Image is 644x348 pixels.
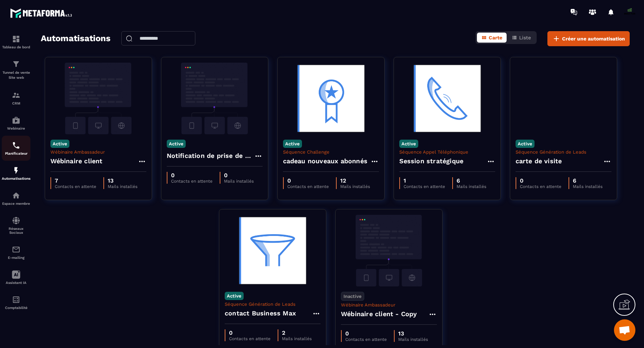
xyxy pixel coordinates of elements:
[562,35,625,42] span: Créer une automatisation
[516,149,611,155] p: Séquence Génération de Leads
[225,301,321,307] p: Séquence Génération de Leads
[2,240,30,265] a: emailemailE-mailing
[12,35,20,43] img: formation
[2,256,30,260] p: E-mailing
[2,29,30,54] a: formationformationTableau de bord
[50,63,146,134] img: automation-background
[2,126,30,130] p: Webinaire
[167,140,186,148] p: Active
[398,337,428,342] p: Mails installés
[2,111,30,136] a: automationsautomationsWebinaire
[516,156,562,166] h4: carte de visite
[171,172,213,179] p: 0
[516,63,611,134] img: automation-background
[12,91,20,100] img: formation
[229,336,270,341] p: Contacts en attente
[404,177,445,184] p: 1
[171,179,213,184] p: Contacts en attente
[516,140,535,148] p: Active
[12,295,20,304] img: accountant
[489,35,502,40] span: Carte
[225,215,321,286] img: automation-background
[520,184,561,189] p: Contacts en attente
[167,63,263,134] img: automation-background
[399,140,418,148] p: Active
[345,337,387,342] p: Contacts en attente
[2,306,30,310] p: Comptabilité
[340,177,370,184] p: 12
[282,336,312,341] p: Mails installés
[12,166,20,175] img: automations
[614,319,635,341] div: Ouvrir le chat
[398,330,428,337] p: 13
[404,184,445,189] p: Contacts en attente
[341,302,437,308] p: Wébinaire Ambassadeur
[2,70,30,80] p: Tunnel de vente Site web
[2,45,30,49] p: Tableau de bord
[399,156,464,166] h4: Session stratégique
[573,177,602,184] p: 6
[12,245,20,254] img: email
[573,184,602,189] p: Mails installés
[2,211,30,240] a: social-networksocial-networkRéseaux Sociaux
[2,265,30,290] a: Assistant IA
[2,202,30,206] p: Espace membre
[282,329,312,336] p: 2
[283,156,368,166] h4: cadeau nouveaux abonnés
[12,60,20,68] img: formation
[2,54,30,86] a: formationformationTunnel de vente Site web
[224,172,254,179] p: 0
[2,227,30,235] p: Réseaux Sociaux
[283,140,302,148] p: Active
[341,215,437,286] img: automation-background
[50,140,69,148] p: Active
[12,141,20,150] img: scheduler
[283,149,379,155] p: Séquence Challenge
[12,216,20,225] img: social-network
[2,161,30,186] a: automationsautomationsAutomatisations
[167,151,254,161] h4: Notification de prise de RDV
[519,35,531,40] span: Liste
[224,179,254,184] p: Mails installés
[50,156,103,166] h4: Wébinaire client
[50,149,146,155] p: Wébinaire Ambassadeur
[399,63,495,134] img: automation-background
[2,136,30,161] a: schedulerschedulerPlanificateur
[345,330,387,337] p: 0
[55,184,96,189] p: Contacts en attente
[12,191,20,200] img: automations
[2,290,30,315] a: accountantaccountantComptabilité
[229,329,270,336] p: 0
[340,184,370,189] p: Mails installés
[507,33,535,43] button: Liste
[41,31,111,46] h2: Automatisations
[399,149,495,155] p: Séquence Appel Téléphonique
[225,292,244,300] p: Active
[10,6,74,20] img: logo
[341,292,364,301] p: Inactive
[12,116,20,125] img: automations
[2,151,30,155] p: Planificateur
[287,177,329,184] p: 0
[520,177,561,184] p: 0
[2,86,30,111] a: formationformationCRM
[457,177,486,184] p: 6
[477,33,507,43] button: Carte
[2,177,30,180] p: Automatisations
[457,184,486,189] p: Mails installés
[2,186,30,211] a: automationsautomationsEspace membre
[225,308,296,318] h4: contact Business Max
[2,281,30,285] p: Assistant IA
[341,309,417,319] h4: Wébinaire client - Copy
[547,31,630,46] button: Créer une automatisation
[108,184,137,189] p: Mails installés
[55,177,96,184] p: 7
[108,177,137,184] p: 13
[2,101,30,105] p: CRM
[283,63,379,134] img: automation-background
[287,184,329,189] p: Contacts en attente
